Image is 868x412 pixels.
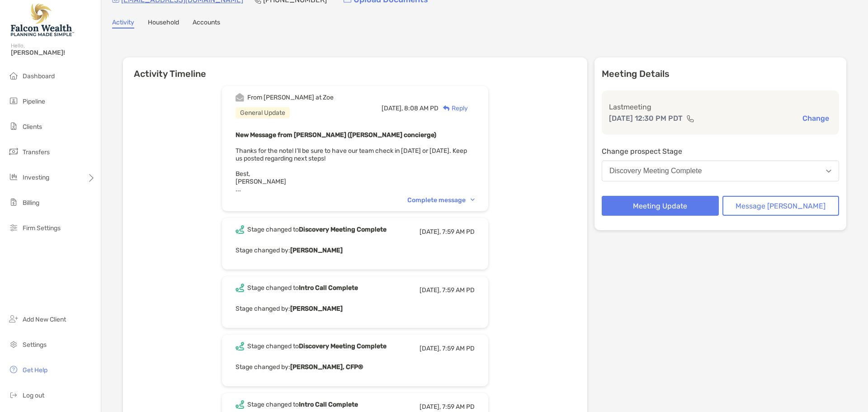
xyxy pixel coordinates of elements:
div: Discovery Meeting Complete [609,167,702,175]
img: Chevron icon [471,199,475,201]
b: Intro Call Complete [299,284,358,292]
img: Event icon [236,225,244,234]
p: Meeting Details [602,68,839,80]
p: [DATE] 12:30 PM PDT [609,113,683,124]
img: Falcon Wealth Planning Logo [11,4,74,36]
b: [PERSON_NAME], CFP® [290,363,363,371]
img: add_new_client icon [8,313,19,324]
button: Discovery Meeting Complete [602,161,839,181]
img: billing icon [8,197,19,208]
b: New Message from [PERSON_NAME] ([PERSON_NAME] concierge) [236,131,436,139]
b: [PERSON_NAME] [290,305,343,313]
img: Event icon [236,93,244,102]
img: clients icon [8,121,19,132]
span: 7:59 AM PD [442,403,475,411]
p: Stage changed by: [236,303,475,314]
b: [PERSON_NAME] [290,246,343,254]
div: Reply [439,104,468,113]
img: get-help icon [8,364,19,375]
img: Event icon [236,342,244,350]
img: transfers icon [8,146,19,157]
span: [DATE], [420,403,441,411]
img: investing icon [8,171,19,182]
button: Message [PERSON_NAME] [722,196,840,216]
span: [DATE], [420,345,441,352]
span: Settings [23,341,47,349]
b: Intro Call Complete [299,401,358,408]
span: 8:08 AM PD [404,104,439,112]
div: General Update [236,107,290,118]
span: Pipeline [23,98,45,105]
span: [DATE], [420,228,441,236]
img: firm-settings icon [8,222,19,233]
b: Discovery Meeting Complete [299,342,387,350]
img: communication type [686,115,694,122]
span: [DATE], [382,104,403,112]
h6: Activity Timeline [123,57,587,79]
span: Investing [23,174,49,181]
div: From [PERSON_NAME] at Zoe [247,94,334,101]
img: pipeline icon [8,95,19,106]
button: Meeting Update [602,196,719,216]
img: Event icon [236,284,244,292]
span: Add New Client [23,316,66,323]
a: Household [148,19,179,28]
span: 7:59 AM PD [442,228,475,236]
span: 7:59 AM PD [442,286,475,294]
a: Activity [112,19,134,28]
span: Firm Settings [23,224,61,232]
span: Transfers [23,148,50,156]
span: Get Help [23,366,47,374]
span: Clients [23,123,42,131]
span: Billing [23,199,39,207]
p: Change prospect Stage [602,146,839,157]
span: Thanks for the note! I’ll be sure to have our team check in [DATE] or [DATE]. Keep us posted rega... [236,147,467,193]
span: 7:59 AM PD [442,345,475,352]
div: Stage changed to [247,284,358,292]
span: Log out [23,392,44,399]
span: [DATE], [420,286,441,294]
p: Stage changed by: [236,361,475,373]
img: Open dropdown arrow [826,170,831,173]
img: Event icon [236,400,244,409]
img: Reply icon [443,105,450,111]
span: Dashboard [23,72,55,80]
div: Complete message [407,196,475,204]
p: Stage changed by: [236,245,475,256]
img: settings icon [8,339,19,350]
div: Stage changed to [247,226,387,233]
img: dashboard icon [8,70,19,81]
span: [PERSON_NAME]! [11,49,95,57]
p: Last meeting [609,101,832,113]
div: Stage changed to [247,401,358,408]
b: Discovery Meeting Complete [299,226,387,233]
div: Stage changed to [247,342,387,350]
button: Change [800,114,832,123]
a: Accounts [193,19,220,28]
img: logout icon [8,389,19,400]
